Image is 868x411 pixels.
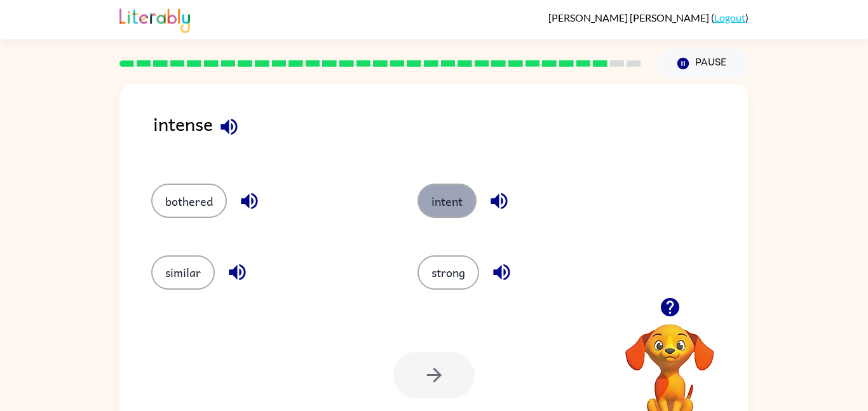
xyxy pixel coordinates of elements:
button: similar [151,255,215,290]
span: [PERSON_NAME] [PERSON_NAME] [548,11,711,24]
button: intent [417,184,477,218]
div: ( ) [548,11,749,24]
div: intense [153,109,749,158]
button: bothered [151,184,227,218]
img: Literably [119,5,190,33]
a: Logout [714,11,745,24]
button: strong [417,255,479,290]
button: Pause [656,49,749,78]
